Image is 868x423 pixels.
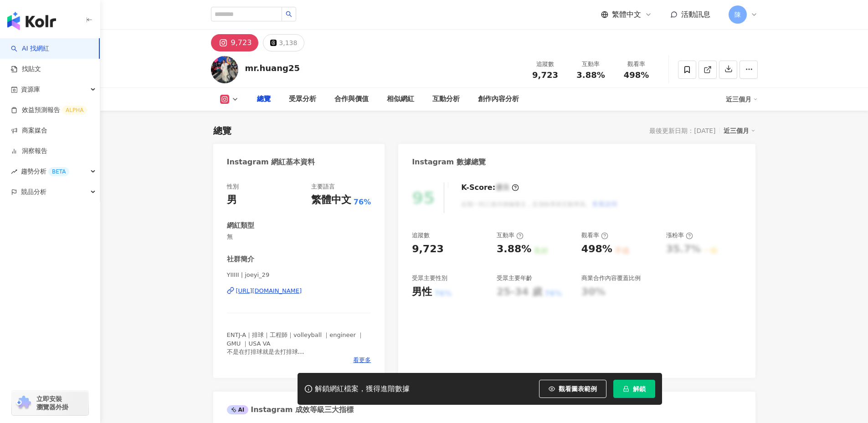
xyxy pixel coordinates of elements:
img: chrome extension [15,396,32,410]
span: 3.88% [576,71,605,80]
div: Instagram 成效等級三大指標 [227,405,354,415]
div: 互動率 [497,231,524,240]
div: 觀看率 [619,60,654,69]
button: 解鎖 [613,380,655,398]
div: 追蹤數 [412,231,430,240]
div: [URL][DOMAIN_NAME] [236,287,302,295]
div: 3,138 [279,36,297,49]
div: 社群簡介 [227,255,254,264]
div: 近三個月 [726,92,758,107]
div: 受眾主要性別 [412,274,447,282]
span: search [286,11,292,17]
div: 3.88% [497,242,531,256]
span: YIIIII | joeyi_29 [227,271,371,279]
div: 追蹤數 [528,60,563,69]
button: 3,138 [263,34,304,51]
img: KOL Avatar [211,56,238,83]
div: 9,723 [412,242,444,256]
span: 9,723 [532,70,558,80]
span: 資源庫 [21,79,40,100]
span: 無 [227,233,371,241]
span: 立即安裝 瀏覽器外掛 [36,395,68,411]
div: Instagram 數據總覽 [412,157,486,167]
span: lock [623,386,629,392]
a: chrome extension立即安裝 瀏覽器外掛 [12,391,88,415]
div: AI [227,405,249,414]
a: 洞察報告 [11,147,47,156]
img: logo [7,12,56,30]
div: 互動分析 [432,94,460,105]
span: 趨勢分析 [21,161,69,182]
span: 76% [354,197,371,207]
span: 陳 [734,10,741,20]
div: 漲粉率 [666,231,693,240]
div: 合作與價值 [334,94,369,105]
div: 創作內容分析 [478,94,519,105]
button: 觀看圖表範例 [539,380,606,398]
div: 受眾主要年齡 [497,274,532,282]
div: 性別 [227,183,239,191]
div: K-Score : [461,183,519,193]
div: 男性 [412,285,432,299]
div: 男 [227,193,237,207]
div: 受眾分析 [289,94,316,105]
a: 找貼文 [11,65,41,74]
div: 觀看率 [581,231,608,240]
div: 最後更新日期：[DATE] [649,127,715,134]
div: 商業合作內容覆蓋比例 [581,274,641,282]
a: 效益預測報告ALPHA [11,106,87,115]
span: 觀看圖表範例 [559,385,597,392]
div: 互動率 [574,60,608,69]
div: 網紅類型 [227,221,254,230]
span: 競品分析 [21,182,46,202]
div: mr.huang25 [245,62,300,74]
div: 總覽 [257,94,271,105]
span: 解鎖 [633,385,646,392]
div: 9,723 [231,36,252,49]
a: 商案媒合 [11,126,47,135]
div: 繁體中文 [311,193,351,207]
button: 9,723 [211,34,259,51]
a: searchAI 找網紅 [11,44,49,53]
div: Instagram 網紅基本資料 [227,157,315,167]
div: 近三個月 [724,125,755,137]
div: 498% [581,242,612,256]
span: 498% [624,71,649,80]
div: 總覽 [213,124,231,137]
span: ENTJ-A｜排球｜工程師｜volleyball ｜engineer ｜GMU ｜USA VA 不是在打排球就是去打排球 佛系工程師 只要時間到了就會有產出了 #排球 [227,331,364,380]
a: [URL][DOMAIN_NAME] [227,287,371,295]
span: 活動訊息 [681,10,710,19]
div: 主要語言 [311,183,335,191]
div: 相似網紅 [387,94,414,105]
span: rise [11,168,17,175]
div: 解鎖網紅檔案，獲得進階數據 [315,384,410,394]
span: 看更多 [353,356,371,364]
div: BETA [48,167,69,176]
span: 繁體中文 [612,10,641,20]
